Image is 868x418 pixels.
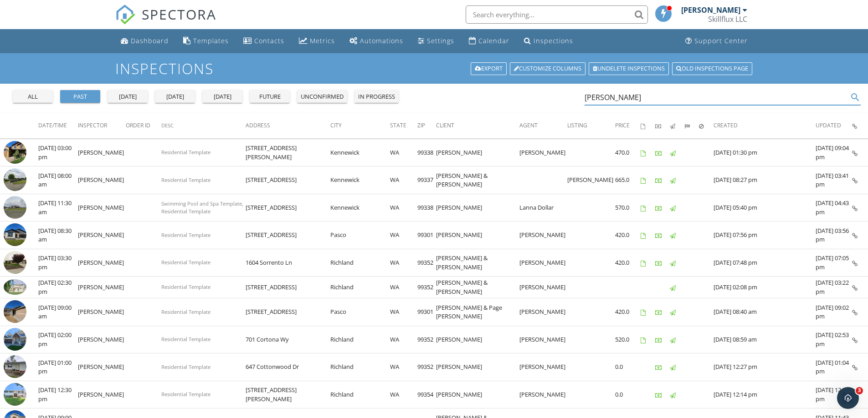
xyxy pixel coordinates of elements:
th: Published: Not sorted. [670,113,684,138]
div: [DATE] [206,92,239,101]
div: all [16,92,49,101]
img: 9536861%2Fcover_photos%2FElk8zMwYadxxZ45pMJOB%2Fsmall.jpg [4,141,26,164]
td: [PERSON_NAME] [78,381,126,408]
input: Search [585,90,848,105]
th: Zip: Not sorted. [417,113,436,138]
td: WA [390,139,417,166]
td: [PERSON_NAME] [78,277,126,298]
th: Paid: Not sorted. [655,113,670,138]
a: Automations (Basic) [346,33,407,50]
th: Inspection Details: Not sorted. [852,113,868,138]
td: [DATE] 01:30 pm [714,139,816,166]
button: future [250,90,290,103]
td: [DATE] 08:59 am [714,326,816,353]
td: [DATE] 07:48 pm [714,249,816,277]
th: Price: Not sorted. [615,113,641,138]
img: 9366309%2Freports%2Fd2f89f69-eddc-43f5-98b2-e0cf2554300c%2Fcover_photos%2FykpJtRS2jxQpLFeQ5yzQ%2F... [4,355,26,378]
td: [STREET_ADDRESS][PERSON_NAME] [246,139,330,166]
td: 99352 [417,326,436,353]
img: streetview [4,251,26,274]
div: Inspections [534,36,573,45]
a: Templates [180,33,232,50]
span: Desc [161,122,174,129]
td: 0.0 [615,353,641,381]
td: WA [390,249,417,277]
td: [PERSON_NAME] [519,353,567,381]
td: [STREET_ADDRESS][PERSON_NAME] [246,381,330,408]
td: WA [390,277,417,298]
td: [PERSON_NAME] [519,277,567,298]
td: [DATE] 09:00 am [38,298,78,326]
span: Listing [567,121,587,129]
img: streetview [4,196,26,219]
td: [DATE] 03:22 pm [816,277,852,298]
td: 647 Cottonwood Dr [246,353,330,381]
span: Residential Template [161,363,211,370]
td: [STREET_ADDRESS] [246,277,330,298]
td: 99354 [417,381,436,408]
td: [STREET_ADDRESS] [246,298,330,326]
div: past [64,92,97,101]
span: State [390,121,406,129]
td: [DATE] 08:40 am [714,298,816,326]
span: Residential Template [161,391,211,398]
h1: Inspections [115,60,753,76]
button: in progress [354,90,399,103]
td: [DATE] 09:02 pm [816,298,852,326]
td: Richland [330,381,390,408]
td: Pasco [330,298,390,326]
td: [DATE] 03:00 pm [38,139,78,166]
th: Desc: Not sorted. [161,113,246,138]
td: [DATE] 12:27 pm [714,353,816,381]
button: all [13,90,53,103]
div: Contacts [254,36,284,45]
td: 99352 [417,353,436,381]
td: WA [390,326,417,353]
td: WA [390,353,417,381]
td: [PERSON_NAME] [567,166,615,194]
td: [PERSON_NAME] [78,166,126,194]
th: City: Not sorted. [330,113,390,138]
div: [DATE] [111,92,144,101]
span: Price [615,121,630,129]
span: Residential Template [161,149,211,156]
td: WA [390,381,417,408]
span: Inspector [78,121,107,129]
td: [PERSON_NAME] [78,249,126,277]
td: [PERSON_NAME] [519,326,567,353]
div: [DATE] [159,92,191,101]
a: SPECTORA [115,12,216,31]
div: Templates [193,36,229,45]
td: [STREET_ADDRESS] [246,166,330,194]
td: 99338 [417,194,436,222]
td: [PERSON_NAME] & [PERSON_NAME] [436,166,519,194]
td: [PERSON_NAME] [436,326,519,353]
td: Lanna Dollar [519,194,567,222]
a: Undelete inspections [589,62,669,75]
td: [PERSON_NAME] [436,381,519,408]
td: 99352 [417,277,436,298]
td: 701 Cortona Wy [246,326,330,353]
th: Created: Not sorted. [714,113,816,138]
img: 9447830%2Freports%2F133e862c-179e-4a2f-9e28-b01411fc0e95%2Fcover_photos%2FzVwsvG3JQRuhYqyJTtqi%2F... [4,383,26,406]
td: [PERSON_NAME] [78,353,126,381]
td: Richland [330,249,390,277]
img: streetview [4,168,26,191]
td: 99337 [417,166,436,194]
td: 570.0 [615,194,641,222]
span: Residential Template [161,259,211,266]
th: Submitted: Not sorted. [684,113,699,138]
div: future [253,92,286,101]
span: 3 [856,387,863,394]
td: [PERSON_NAME] [78,298,126,326]
td: [PERSON_NAME] [519,298,567,326]
div: in progress [358,92,395,101]
div: Support Center [694,36,748,45]
td: [DATE] 03:41 pm [816,166,852,194]
span: SPECTORA [142,5,216,24]
td: 420.0 [615,222,641,249]
td: [PERSON_NAME] [436,139,519,166]
td: [PERSON_NAME] [78,194,126,222]
td: [PERSON_NAME] [436,194,519,222]
a: Dashboard [117,33,172,50]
